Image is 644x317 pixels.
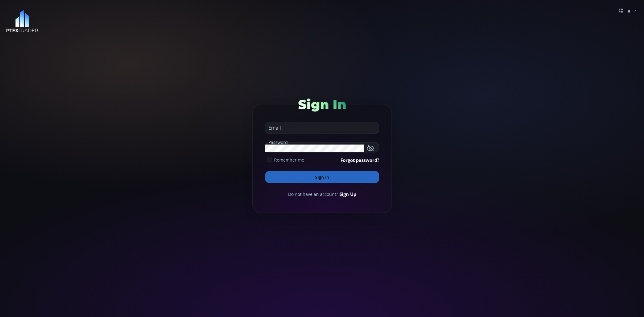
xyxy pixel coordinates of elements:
span: Remember me [274,157,304,163]
img: LOGO [6,9,38,33]
span: Sign In [298,97,346,112]
a: Sign Up [339,191,356,197]
div: Do not have an account? [265,191,379,197]
a: Forgot password? [340,157,379,163]
button: Sign In [265,171,379,183]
